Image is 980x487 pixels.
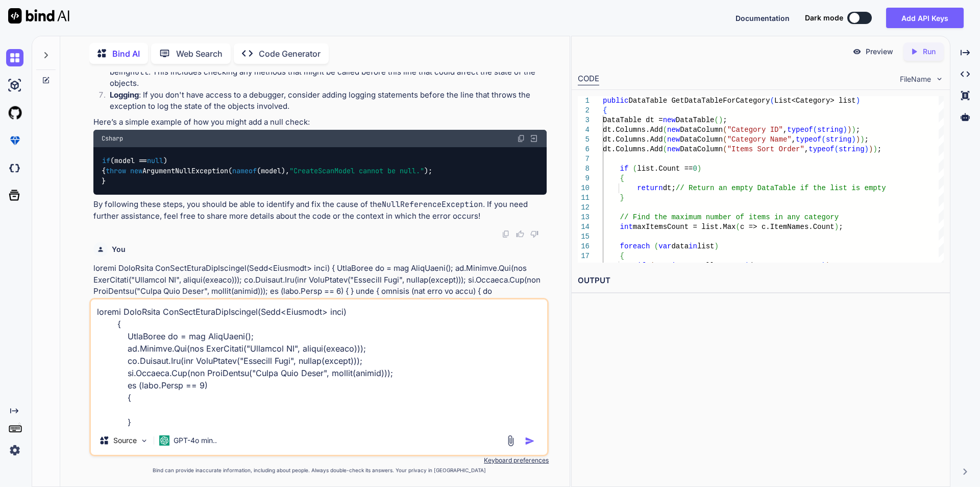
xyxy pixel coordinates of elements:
div: 2 [578,106,590,115]
span: DataTable [675,116,714,124]
span: Dark mode [805,13,843,23]
span: } [620,194,624,202]
button: Documentation [736,13,790,24]
h2: OUTPUT [572,269,950,293]
span: ) [855,97,860,105]
span: ( [714,116,718,124]
span: List<Category> list [774,97,856,105]
p: loremi DoloRsita ConSectEturaDipIscingel(Sedd<Eiusmodt> inci) { UtlaBoree do = mag AliqUaeni(); a... [93,263,547,343]
span: string [826,135,851,144]
span: foreach [620,242,650,250]
img: settings [6,442,23,459]
span: ! [654,262,658,270]
span: if [102,156,110,165]
span: ) [873,145,877,153]
h6: You [112,244,126,254]
img: copy [502,230,510,238]
span: { [603,106,607,114]
span: list [697,242,715,250]
img: preview [852,47,862,56]
span: nameof [232,166,257,175]
div: 10 [578,183,590,193]
div: 12 [578,203,590,213]
span: null [147,156,163,165]
p: Source [113,435,137,446]
img: like [516,230,524,238]
span: new [663,116,675,124]
span: dt.Columns.Add [603,126,663,134]
div: 7 [578,154,590,164]
img: premium [6,132,23,149]
code: NullReferenceException [382,199,483,210]
span: "Category Name" [727,135,791,144]
span: ( [744,262,748,270]
img: chevron down [935,75,944,83]
p: Bind AI [112,48,140,60]
p: By following these steps, you should be able to identify and fix the cause of the . If you need f... [93,199,547,222]
span: DataColumn [680,145,723,153]
span: Documentation [736,14,790,22]
span: // Find the maximum number of items in any categor [620,213,834,221]
span: 0 [693,165,697,173]
span: ( [723,135,727,144]
span: string [817,126,843,134]
span: // Return an empty DataTable if the list is empty [676,184,886,192]
span: , [791,135,795,144]
span: ) [851,135,855,144]
span: ) [860,135,864,144]
textarea: loremi DoloRsita ConSectEturaDipIscingel(Sedd<Eiusmodt> inci) { UtlaBoree do = mag AliqUaeni(); a... [91,299,547,426]
span: "Items Sort Order" [727,145,804,153]
span: ( [834,145,838,153]
p: Preview [866,47,893,57]
img: darkCloudIdeIcon [6,159,23,177]
span: y [834,213,838,221]
code: null [130,67,149,77]
img: GPT-4o mini [159,435,169,446]
span: ) [847,126,851,134]
div: 4 [578,125,590,135]
span: typeof [787,126,813,134]
span: new [667,135,680,144]
div: 1 [578,96,590,106]
span: c => c.ItemNames.Count [740,223,835,231]
span: ) [826,262,830,270]
span: if [620,165,628,173]
img: Pick Models [140,436,149,445]
span: DataTable dt = [603,116,663,124]
span: typeof [796,135,821,144]
span: typeof [808,145,834,153]
span: ( [723,145,727,153]
p: Web Search [176,48,223,60]
span: "Category ID" [727,126,782,134]
span: DataColumn [680,126,723,134]
span: ( [770,97,774,105]
span: return [637,184,663,192]
div: 9 [578,174,590,183]
p: Keyboard preferences [89,456,549,465]
span: ; [723,116,727,124]
span: var [658,242,671,250]
span: public [603,97,628,105]
span: ( [654,242,658,250]
div: 15 [578,232,590,242]
span: .IsNullOrEmpty [684,262,744,270]
img: copy [517,134,525,143]
span: DataTable GetDataTableForCategory [628,97,770,105]
span: throw [106,166,126,175]
img: chat [6,49,23,66]
span: dt.Columns.Add [603,135,663,144]
span: data.CategoryName [748,262,821,270]
span: int [620,223,632,231]
span: , [804,145,808,153]
img: ai-studio [6,77,23,94]
span: ) [869,145,873,153]
span: ) [864,145,868,153]
img: githubLight [6,104,23,122]
div: 5 [578,135,590,145]
span: ( [813,126,817,134]
span: ; [864,135,868,144]
span: ( [736,223,740,231]
span: if [637,262,646,270]
p: Run [923,47,936,57]
span: DataColumn [680,135,723,144]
